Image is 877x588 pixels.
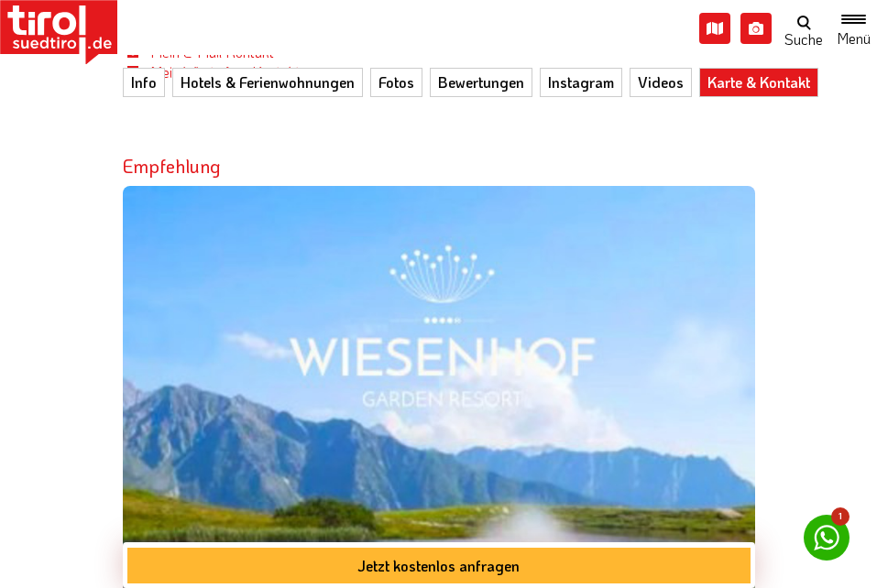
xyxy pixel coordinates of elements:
[831,507,850,526] span: 1
[123,68,165,97] a: Info
[804,515,850,561] a: 1
[540,68,622,97] a: Instagram
[699,13,730,44] i: Karte öffnen
[740,13,772,44] i: Fotogalerie
[430,68,532,97] a: Bewertungen
[123,154,221,178] strong: Empfehlung
[699,68,818,97] a: Karte & Kontakt
[172,68,363,97] a: Hotels & Ferienwohnungen
[127,548,751,583] button: Jetzt kostenlos anfragen
[830,11,877,46] button: Toggle navigation
[630,68,692,97] a: Videos
[370,68,422,97] a: Fotos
